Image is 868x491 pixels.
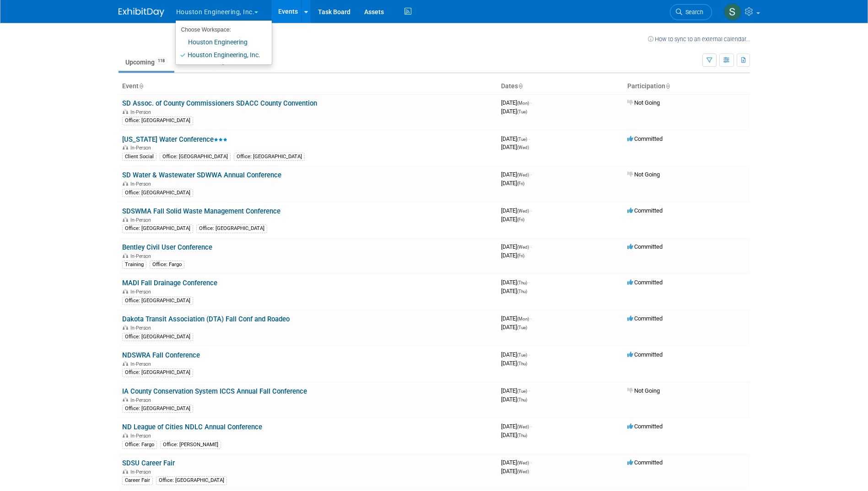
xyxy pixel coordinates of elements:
span: - [530,171,532,178]
span: [DATE] [501,351,530,358]
span: - [528,135,530,142]
span: [DATE] [501,324,527,331]
img: Shawn Mistelski [724,3,741,21]
span: Committed [627,279,663,286]
span: (Wed) [517,460,529,465]
img: In-Person Event [123,433,128,438]
span: (Thu) [517,397,527,402]
img: ExhibitDay [119,8,164,17]
span: (Fri) [517,181,524,186]
span: [DATE] [501,252,524,259]
span: [DATE] [501,171,532,178]
span: [DATE] [501,423,532,430]
span: 118 [155,58,167,64]
span: [DATE] [501,243,532,250]
div: Office: Fargo [150,261,184,269]
span: (Thu) [517,280,527,285]
img: In-Person Event [123,181,128,186]
li: Choose Workspace: [176,24,265,36]
span: (Wed) [517,245,529,250]
a: SDSU Career Fair [122,459,175,467]
a: NDSWRA Fall Conference [122,351,200,359]
span: Not Going [627,171,660,178]
div: Office: [GEOGRAPHIC_DATA] [122,405,193,413]
span: [DATE] [501,216,524,223]
a: IA County Conservation System ICCS Annual Fall Conference [122,387,307,395]
span: [DATE] [501,432,527,438]
span: (Tue) [517,325,527,330]
span: [DATE] [501,180,524,187]
span: [DATE] [501,207,532,214]
a: SD Water & Wastewater SDWWA Annual Conference [122,171,281,179]
a: Houston Engineering, Inc. [176,48,265,61]
div: Office: [GEOGRAPHIC_DATA] [160,153,231,161]
span: Not Going [627,99,660,106]
span: (Wed) [517,469,529,474]
span: Not Going [627,387,660,394]
div: Office: [GEOGRAPHIC_DATA] [122,224,193,233]
th: Event [119,79,497,94]
span: Committed [627,243,663,250]
span: - [528,387,530,394]
span: - [530,243,532,250]
span: In-Person [130,253,154,259]
div: Training [122,261,146,269]
span: Committed [627,315,663,322]
a: SD Assoc. of County Commissioners SDACC County Convention [122,99,317,107]
div: Office: [GEOGRAPHIC_DATA] [122,297,193,305]
span: (Tue) [517,109,527,114]
span: - [530,423,532,430]
span: (Wed) [517,424,529,429]
div: Office: Fargo [122,441,157,449]
th: Dates [497,79,624,94]
span: [DATE] [501,459,532,466]
div: Office: [GEOGRAPHIC_DATA] [196,224,267,233]
span: In-Person [130,325,154,331]
img: In-Person Event [123,469,128,474]
span: In-Person [130,181,154,187]
span: - [530,315,532,322]
img: In-Person Event [123,397,128,402]
a: Search [670,4,712,20]
span: (Mon) [517,316,529,321]
img: In-Person Event [123,289,128,294]
a: Bentley Civil User Conference [122,243,212,251]
a: [US_STATE] Water Conference [122,135,227,144]
span: - [530,459,532,466]
a: Sort by Start Date [518,82,523,90]
a: How to sync to an external calendar... [648,36,750,43]
span: [DATE] [501,387,530,394]
div: Career Fair [122,476,153,485]
span: [DATE] [501,279,530,286]
span: Committed [627,459,663,466]
img: In-Person Event [123,253,128,258]
div: Office: [PERSON_NAME] [160,441,221,449]
span: (Tue) [517,137,527,142]
span: In-Person [130,109,154,115]
div: Office: [GEOGRAPHIC_DATA] [156,476,227,485]
span: [DATE] [501,99,532,106]
span: In-Person [130,217,154,223]
div: Office: [GEOGRAPHIC_DATA] [122,333,193,341]
img: In-Person Event [123,217,128,222]
span: [DATE] [501,468,529,475]
span: [DATE] [501,135,530,142]
div: Office: [GEOGRAPHIC_DATA] [234,153,305,161]
span: (Thu) [517,289,527,294]
span: (Fri) [517,217,524,222]
span: In-Person [130,145,154,151]
img: In-Person Event [123,325,128,330]
span: Committed [627,207,663,214]
img: In-Person Event [123,109,128,114]
div: Office: [GEOGRAPHIC_DATA] [122,189,193,197]
span: In-Person [130,433,154,439]
span: - [528,351,530,358]
span: - [530,99,532,106]
span: Committed [627,135,663,142]
span: [DATE] [501,144,529,150]
span: In-Person [130,469,154,475]
span: [DATE] [501,315,532,322]
div: Office: [GEOGRAPHIC_DATA] [122,117,193,125]
a: Houston Engineering [176,36,265,48]
a: MADI Fall Drainage Conference [122,279,217,287]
